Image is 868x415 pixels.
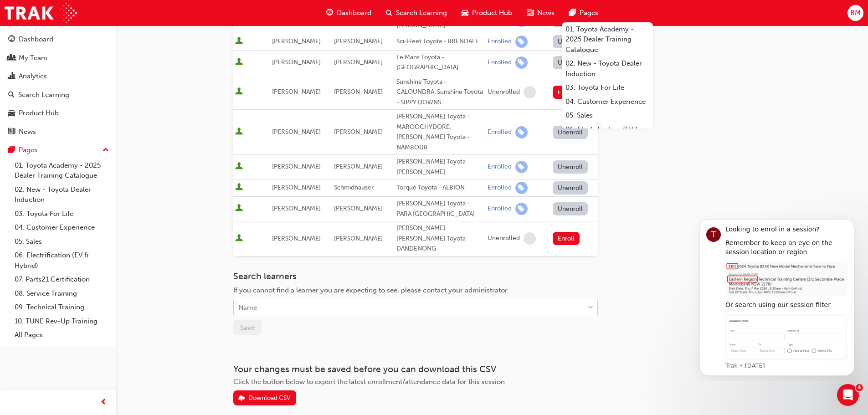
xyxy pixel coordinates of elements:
a: 06. Electrification (EV & Hybrid) [11,248,113,272]
div: Enrolled [488,163,512,171]
a: News [4,123,113,140]
span: Schmidhauser [334,184,374,191]
span: [PERSON_NAME] [334,37,383,45]
span: Click the button below to export the latest enrollment/attendance data for this session [233,378,505,386]
span: [PERSON_NAME] [272,128,321,136]
button: DashboardMy TeamAnalyticsSearch LearningProduct HubNews [4,29,113,142]
button: Download CSV [233,390,296,405]
span: download-icon [238,395,245,403]
a: Dashboard [4,31,113,48]
div: [PERSON_NAME] Toyota - [PERSON_NAME] [396,157,484,177]
span: [PERSON_NAME] [334,205,383,212]
a: 08. Service Training [11,287,113,301]
a: news-iconNews [519,4,562,22]
span: news-icon [8,128,15,136]
div: [PERSON_NAME] Toyota - PARA [GEOGRAPHIC_DATA] [396,199,484,219]
span: search-icon [8,91,15,99]
span: If you cannot find a learner you are expecting to see, please contact your administrator. [233,286,509,294]
span: guage-icon [326,7,333,19]
a: 05. Sales [11,235,113,249]
div: Analytics [19,71,47,82]
span: people-icon [8,54,15,62]
button: BM [847,5,863,21]
div: Search Learning [18,90,69,100]
a: pages-iconPages [562,4,606,22]
button: Enroll [553,86,580,99]
a: 04. Customer Experience [562,95,653,109]
a: 09. Technical Training [11,300,113,314]
iframe: Intercom live chat [837,384,859,406]
a: 01. Toyota Academy - 2025 Dealer Training Catalogue [562,22,653,57]
a: 01. Toyota Academy - 2025 Dealer Training Catalogue [11,159,113,183]
a: 04. Customer Experience [11,220,113,235]
span: [PERSON_NAME] [272,205,321,212]
span: User is active [235,162,243,171]
button: Pages [4,142,113,159]
div: Enrolled [488,184,512,192]
h3: Search learners [233,271,598,282]
span: car-icon [8,109,15,118]
div: Product Hub [19,108,59,118]
div: News [19,127,36,137]
a: car-iconProduct Hub [454,4,519,22]
span: pages-icon [8,146,15,154]
span: car-icon [462,7,468,19]
div: Download CSV [248,394,291,402]
div: Unenrolled [488,88,520,97]
div: [PERSON_NAME] [PERSON_NAME] Toyota - DANDENONG [396,223,484,254]
a: Trak [5,3,77,23]
div: Dashboard [19,34,53,45]
span: [PERSON_NAME] [272,58,321,66]
span: learningRecordVerb_ENROLL-icon [515,56,528,69]
button: Unenroll [553,181,588,195]
span: [PERSON_NAME] [334,163,383,170]
div: Le Mans Toyota - [GEOGRAPHIC_DATA] [396,52,484,73]
span: learningRecordVerb_ENROLL-icon [515,36,528,48]
span: news-icon [527,7,534,19]
span: Save [240,323,255,332]
span: BM [850,8,861,18]
span: [PERSON_NAME] [334,128,383,136]
div: Pages [19,145,37,155]
span: 4 [856,384,863,391]
a: 03. Toyota For Life [11,207,113,221]
span: [PERSON_NAME] [334,58,383,66]
a: 06. Electrification (EV & Hybrid) [562,123,653,147]
div: My Team [19,53,47,63]
span: [PERSON_NAME] [272,37,321,45]
span: Product Hub [472,8,512,18]
button: Unenroll [553,160,588,174]
span: learningRecordVerb_ENROLL-icon [515,203,528,215]
div: Sunshine Toyota - CALOUNDRA, Sunshine Toyota - SIPPY DOWNS [396,77,484,108]
span: User is active [235,234,243,243]
span: [PERSON_NAME] [334,88,383,96]
span: learningRecordVerb_ENROLL-icon [515,161,528,173]
span: Search Learning [396,8,447,18]
span: learningRecordVerb_NONE-icon [524,232,536,245]
div: Unenrolled [488,234,520,243]
span: [PERSON_NAME] [272,88,321,96]
div: Enrolled [488,37,512,46]
a: Analytics [4,68,113,85]
span: User is active [235,58,243,67]
a: 02. New - Toyota Dealer Induction [11,183,113,207]
a: 10. TUNE Rev-Up Training [11,314,113,328]
span: User is active [235,183,243,192]
span: [PERSON_NAME] [334,235,383,242]
div: Enrolled [488,205,512,213]
a: Product Hub [4,105,113,122]
h3: Your changes must be saved before you can download this CSV [233,364,598,374]
button: Unenroll [553,126,588,139]
a: 07. Parts21 Certification [11,272,113,287]
a: search-iconSearch Learning [379,4,454,22]
span: learningRecordVerb_ENROLL-icon [515,126,528,138]
button: Unenroll [553,56,588,69]
a: Search Learning [4,87,113,103]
